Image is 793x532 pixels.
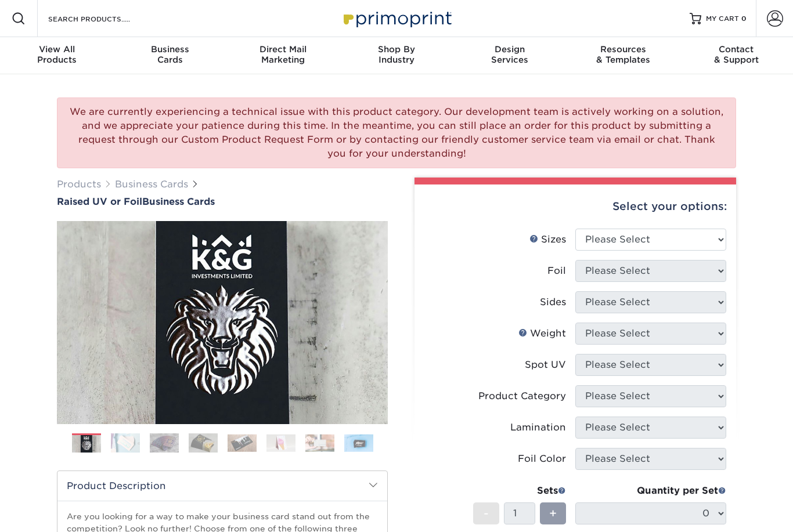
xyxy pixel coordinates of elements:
img: Business Cards 03 [150,433,179,453]
span: Raised UV or Foil [57,196,142,207]
a: Direct MailMarketing [226,37,340,74]
a: Business Cards [115,179,188,190]
div: & Support [680,44,793,65]
div: Lamination [510,421,566,435]
div: Sets [473,484,566,498]
img: Business Cards 08 [344,434,373,452]
span: - [484,505,489,522]
div: Quantity per Set [575,484,726,498]
div: Marketing [226,44,340,65]
div: Foil [547,264,566,278]
div: Sides [540,295,566,309]
div: Select your options: [424,184,727,229]
div: Foil Color [518,452,566,466]
div: Product Category [478,389,566,403]
span: Resources [567,44,680,55]
div: We are currently experiencing a technical issue with this product category. Our development team ... [57,97,736,168]
span: Design [453,44,567,55]
a: Shop ByIndustry [340,37,453,74]
img: Business Cards 04 [189,433,218,453]
img: Business Cards 05 [228,434,257,452]
span: MY CART [706,14,739,24]
div: & Templates [567,44,680,65]
h1: Business Cards [57,196,388,207]
img: Business Cards 06 [266,434,295,452]
div: Services [453,44,567,65]
div: Cards [113,44,226,65]
a: Contact& Support [680,37,793,74]
span: + [549,505,557,522]
a: BusinessCards [113,37,226,74]
img: Business Cards 02 [111,433,140,453]
span: 0 [741,15,747,23]
div: Industry [340,44,453,65]
h2: Product Description [57,471,387,501]
a: Resources& Templates [567,37,680,74]
span: Business [113,44,226,55]
img: Raised UV or Foil 01 [57,157,388,488]
span: Contact [680,44,793,55]
span: Direct Mail [226,44,340,55]
img: Business Cards 07 [305,434,334,452]
img: Business Cards 01 [72,429,101,458]
a: DesignServices [453,37,567,74]
div: Weight [518,327,566,341]
a: Products [57,179,101,190]
div: Spot UV [525,358,566,372]
input: SEARCH PRODUCTS..... [47,12,160,26]
span: Shop By [340,44,453,55]
div: Sizes [529,233,566,247]
img: Primoprint [338,6,455,31]
a: Raised UV or FoilBusiness Cards [57,196,388,207]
